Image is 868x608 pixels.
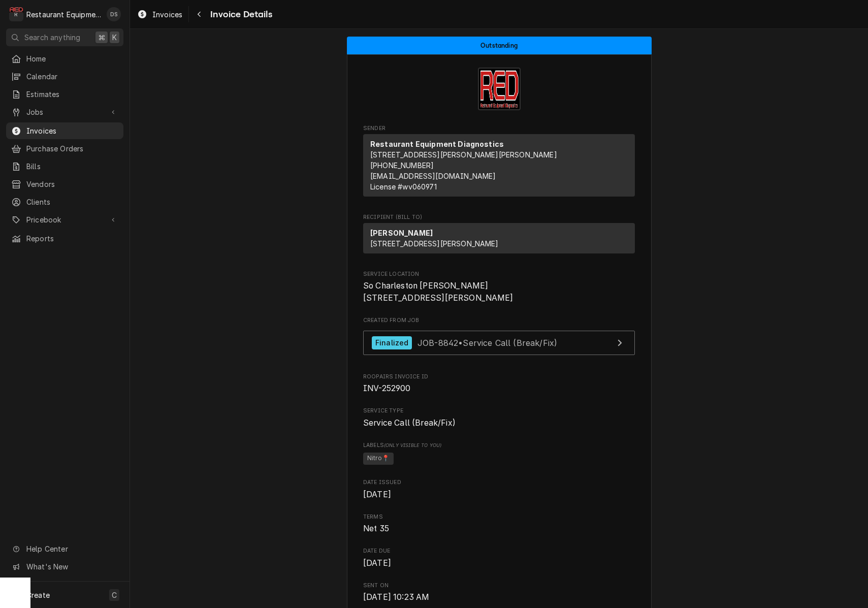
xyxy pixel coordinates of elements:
[363,451,635,466] span: [object Object]
[363,134,635,201] div: Sender
[363,513,635,521] span: Terms
[26,214,103,225] span: Pricebook
[6,230,123,247] a: Reports
[107,7,121,21] div: Derek Stewart's Avatar
[370,172,496,180] a: [EMAIL_ADDRESS][DOMAIN_NAME]
[6,122,123,139] a: Invoices
[363,441,635,450] span: Labels
[6,68,123,85] a: Calendar
[363,316,635,325] span: Created From Job
[112,32,117,43] span: K
[26,71,118,82] span: Calendar
[363,523,635,535] span: Terms
[363,453,394,465] span: Nitro📍
[417,337,557,347] span: JOB-8842 • Service Call (Break/Fix)
[363,223,635,258] div: Recipient (Bill To)
[370,182,437,191] span: License # wv060971
[478,68,521,110] img: Logo
[26,197,118,207] span: Clients
[112,590,117,600] span: C
[363,441,635,466] div: [object Object]
[26,543,117,554] span: Help Center
[480,42,518,49] span: Outstanding
[152,9,182,20] span: Invoices
[363,223,635,253] div: Recipient (Bill To)
[26,233,118,244] span: Reports
[370,161,434,170] a: [PHONE_NUMBER]
[6,28,123,46] button: Search anything⌘K
[363,373,635,381] span: Roopairs Invoice ID
[6,558,123,575] a: Go to What's New
[363,270,635,304] div: Service Location
[26,179,118,189] span: Vendors
[6,211,123,228] a: Go to Pricebook
[363,582,635,603] div: Sent On
[370,140,504,148] strong: Restaurant Equipment Diagnostics
[363,489,635,501] span: Date Issued
[133,6,186,23] a: Invoices
[26,107,103,117] span: Jobs
[6,540,123,557] a: Go to Help Center
[6,50,123,67] a: Home
[347,37,652,54] div: Status
[26,561,117,572] span: What's New
[9,7,23,21] div: Restaurant Equipment Diagnostics's Avatar
[207,8,272,21] span: Invoice Details
[363,383,411,393] span: INV-252900
[363,124,635,133] span: Sender
[363,281,513,303] span: So Charleston [PERSON_NAME] [STREET_ADDRESS][PERSON_NAME]
[363,418,456,428] span: Service Call (Break/Fix)
[26,591,50,599] span: Create
[363,592,429,602] span: [DATE] 10:23 AM
[363,478,635,500] div: Date Issued
[363,134,635,197] div: Sender
[363,478,635,487] span: Date Issued
[363,557,635,569] span: Date Due
[26,9,101,20] div: Restaurant Equipment Diagnostics
[363,547,635,555] span: Date Due
[372,336,412,350] div: Finalized
[363,213,635,258] div: Invoice Recipient
[6,86,123,103] a: Estimates
[98,32,105,43] span: ⌘
[191,6,207,22] button: Navigate back
[384,442,441,448] span: (Only Visible to You)
[363,547,635,569] div: Date Due
[363,524,389,533] span: Net 35
[363,213,635,221] span: Recipient (Bill To)
[26,161,118,172] span: Bills
[363,382,635,395] span: Roopairs Invoice ID
[24,32,80,43] span: Search anything
[6,194,123,210] a: Clients
[363,124,635,201] div: Invoice Sender
[363,513,635,535] div: Terms
[363,373,635,395] div: Roopairs Invoice ID
[363,316,635,360] div: Created From Job
[363,270,635,278] span: Service Location
[6,104,123,120] a: Go to Jobs
[370,150,557,159] span: [STREET_ADDRESS][PERSON_NAME][PERSON_NAME]
[26,89,118,100] span: Estimates
[363,591,635,603] span: Sent On
[363,407,635,429] div: Service Type
[9,7,23,21] div: R
[363,558,391,568] span: [DATE]
[6,158,123,175] a: Bills
[370,239,499,248] span: [STREET_ADDRESS][PERSON_NAME]
[107,7,121,21] div: DS
[26,125,118,136] span: Invoices
[370,229,433,237] strong: [PERSON_NAME]
[363,331,635,356] a: View Job
[363,490,391,499] span: [DATE]
[26,53,118,64] span: Home
[363,407,635,415] span: Service Type
[363,582,635,590] span: Sent On
[363,417,635,429] span: Service Type
[26,143,118,154] span: Purchase Orders
[6,140,123,157] a: Purchase Orders
[6,176,123,193] a: Vendors
[363,280,635,304] span: Service Location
